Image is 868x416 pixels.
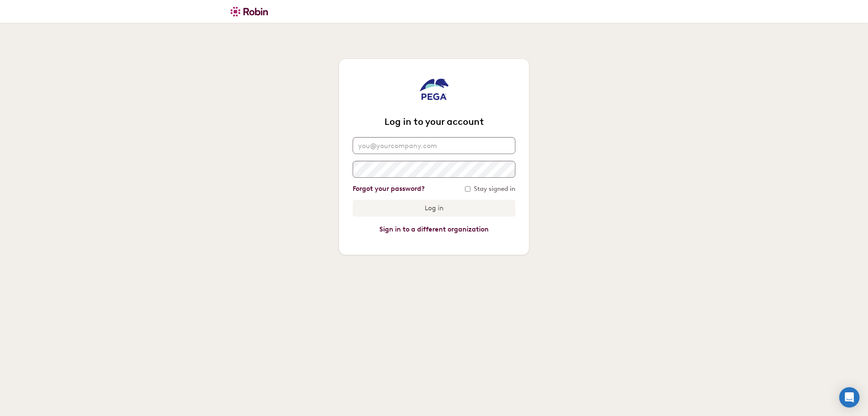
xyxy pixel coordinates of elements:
h2: Log in to your account [353,114,515,134]
span: Stay signed in [474,185,515,193]
input: you@yourcompany.com [353,137,515,154]
input: Stay signed in [465,186,470,192]
div: Open Intercom Messenger [839,387,860,408]
a: Forgot your password? [353,185,425,193]
a: Sign in to a different organization [379,225,489,233]
img: Pegasystems [417,72,451,106]
img: Robin [231,6,268,17]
